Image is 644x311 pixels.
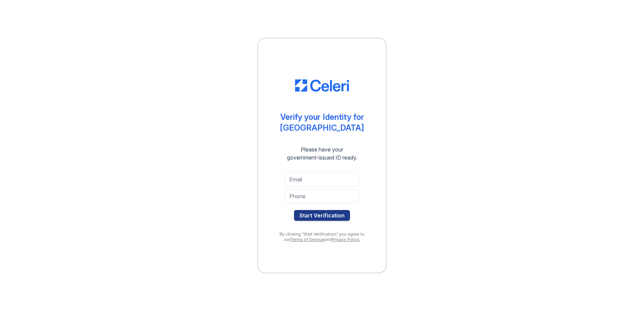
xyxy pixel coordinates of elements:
button: Start Verification [294,210,350,221]
div: Verify your Identity for [GEOGRAPHIC_DATA] [280,112,364,133]
input: Email [285,172,359,186]
div: Please have your government-issued ID ready. [275,145,369,162]
a: Terms of Service [290,237,324,242]
div: By clicking "Start Verification," you agree to our and [271,232,373,242]
img: CE_Logo_Blue-a8612792a0a2168367f1c8372b55b34899dd931a85d93a1a3d3e32e68fde9ad4.png [295,79,349,92]
input: Phone [285,189,359,203]
a: Privacy Policy. [332,237,360,242]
